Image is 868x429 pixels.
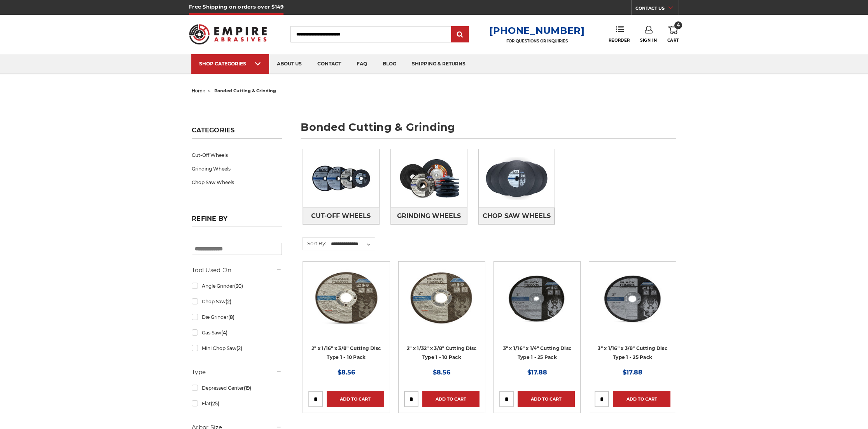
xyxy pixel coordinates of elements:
[349,54,375,74] a: faq
[595,267,670,367] a: 3" x 1/16" x 3/8" Cutting Disc
[595,267,670,329] img: 3" x 1/16" x 3/8" Cutting Disc
[221,330,227,336] span: (4)
[192,265,282,275] h5: Tool Used On
[192,326,282,339] a: Gas Saw
[327,391,384,407] a: Add to Cart
[192,127,282,139] h5: Categories
[303,207,379,224] a: Cut-Off Wheels
[192,176,282,189] a: Chop Saw Wheels
[192,148,282,162] a: Cut-Off Wheels
[192,295,282,308] a: Chop Saw
[404,267,479,329] img: 2" x 1/32" x 3/8" Cut Off Wheel
[211,401,219,406] span: (25)
[330,238,375,250] select: Sort By:
[391,151,467,205] img: Grinding Wheels
[489,39,585,44] p: FOR QUESTIONS OR INQUIRIES
[422,391,479,407] a: Add to Cart
[192,279,282,293] a: Angle Grinder
[479,207,555,224] a: Chop Saw Wheels
[192,88,205,93] a: home
[192,397,282,410] a: Flat
[667,38,679,43] span: Cart
[635,4,679,15] a: CONTACT US
[489,25,585,36] a: [PHONE_NUMBER]
[189,19,267,49] img: Empire Abrasives
[527,369,547,376] span: $17.88
[613,391,670,407] a: Add to Cart
[479,151,555,205] img: Chop Saw Wheels
[308,267,384,367] a: 2" x 1/16" x 3/8" Cut Off Wheel
[499,267,575,367] a: 3” x .0625” x 1/4” Die Grinder Cut-Off Wheels by Black Hawk Abrasives
[404,267,479,367] a: 2" x 1/32" x 3/8" Cut Off Wheel
[483,209,551,223] span: Chop Saw Wheels
[192,310,282,324] a: Die Grinder
[499,267,575,329] img: 3” x .0625” x 1/4” Die Grinder Cut-Off Wheels by Black Hawk Abrasives
[214,88,276,93] span: bonded cutting & grinding
[623,369,642,376] span: $17.88
[303,151,379,205] img: Cut-Off Wheels
[640,38,657,43] span: Sign In
[667,26,679,43] a: 4 Cart
[192,341,282,355] a: Mini Chop Saw
[452,27,468,42] input: Submit
[609,26,630,42] a: Reorder
[192,367,282,377] h5: Type
[338,369,355,376] span: $8.56
[303,237,326,249] label: Sort By:
[244,385,251,391] span: (19)
[199,61,261,67] div: SHOP CATEGORIES
[609,38,630,43] span: Reorder
[226,299,231,304] span: (2)
[308,267,384,329] img: 2" x 1/16" x 3/8" Cut Off Wheel
[391,207,467,224] a: Grinding Wheels
[234,283,243,289] span: (30)
[518,391,575,407] a: Add to Cart
[269,54,310,74] a: about us
[404,54,473,74] a: shipping & returns
[228,314,234,320] span: (8)
[236,345,242,351] span: (2)
[433,369,450,376] span: $8.56
[301,122,676,139] h1: bonded cutting & grinding
[192,215,282,227] h5: Refine by
[192,381,282,395] a: Depressed Center
[375,54,404,74] a: blog
[397,209,461,223] span: Grinding Wheels
[674,21,682,29] span: 4
[192,162,282,176] a: Grinding Wheels
[310,54,349,74] a: contact
[311,209,371,223] span: Cut-Off Wheels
